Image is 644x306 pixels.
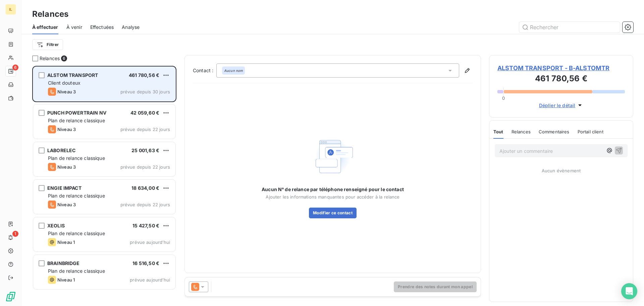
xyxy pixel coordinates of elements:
h3: 461 780,56 € [497,73,625,86]
div: grid [32,66,176,306]
span: Niveau 3 [57,202,76,207]
span: 42 059,60 € [130,110,159,116]
label: Contact : [193,67,216,74]
span: prévue depuis 22 jours [120,202,170,207]
span: Ajouter les informations manquantes pour accéder à la relance [266,194,399,200]
img: Logo LeanPay [5,291,16,302]
button: Filtrer [32,39,63,50]
span: BRAINBRIDGE [47,260,80,266]
span: Analyse [122,24,140,31]
span: prévue depuis 22 jours [120,127,170,132]
span: Niveau 1 [57,239,75,245]
h3: Relances [32,8,68,20]
button: Prendre des notes durant mon appel [394,281,477,292]
span: 0 [502,95,505,101]
span: Niveau 3 [57,89,76,94]
div: Open Intercom Messenger [621,283,637,299]
img: Empty state [311,135,354,178]
span: PUNCH POWERTRAIN NV [47,110,106,116]
span: Plan de relance classique [48,230,105,236]
span: LABORELEC [47,147,75,153]
span: Plan de relance classique [48,193,105,199]
span: Plan de relance classique [48,155,105,161]
span: 18 634,00 € [131,185,159,191]
span: 16 516,50 € [132,260,159,266]
span: Plan de relance classique [48,118,105,123]
span: Niveau 1 [57,277,75,282]
span: XEOLIS [47,223,65,228]
span: À venir [66,24,82,31]
button: Modifier ce contact [309,208,357,218]
span: ENGIE IMPACT [47,185,82,191]
span: prévue aujourd’hui [130,277,170,282]
span: Plan de relance classique [48,268,105,274]
input: Rechercher [519,22,620,33]
span: 25 001,63 € [131,147,159,153]
span: prévue depuis 30 jours [120,89,170,94]
span: ALSTOM TRANSPORT [47,72,98,78]
span: Aucun évènement [542,168,581,173]
span: Niveau 3 [57,164,76,170]
span: 6 [61,55,67,61]
span: 6 [12,64,18,71]
span: ALSTOM TRANSPORT - B-ALSTOMTR [497,63,625,73]
span: Niveau 3 [57,127,76,132]
span: Aucun N° de relance par téléphone renseigné pour le contact [262,186,404,193]
span: prévue depuis 22 jours [120,164,170,170]
span: Relances [40,55,60,62]
span: À effectuer [32,24,58,31]
span: 461 780,56 € [129,72,159,78]
span: Portail client [578,129,603,134]
span: Commentaires [539,129,570,134]
span: Client douteux [48,80,80,86]
span: Effectuées [90,24,114,31]
span: Tout [493,129,503,134]
span: 1 [12,231,18,237]
em: Aucun nom [224,68,243,73]
span: Relances [512,129,531,134]
span: prévue aujourd’hui [130,239,170,245]
span: Déplier le détail [539,102,576,109]
div: IL [5,4,16,15]
span: 15 427,50 € [132,223,159,228]
button: Déplier le détail [537,101,586,109]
